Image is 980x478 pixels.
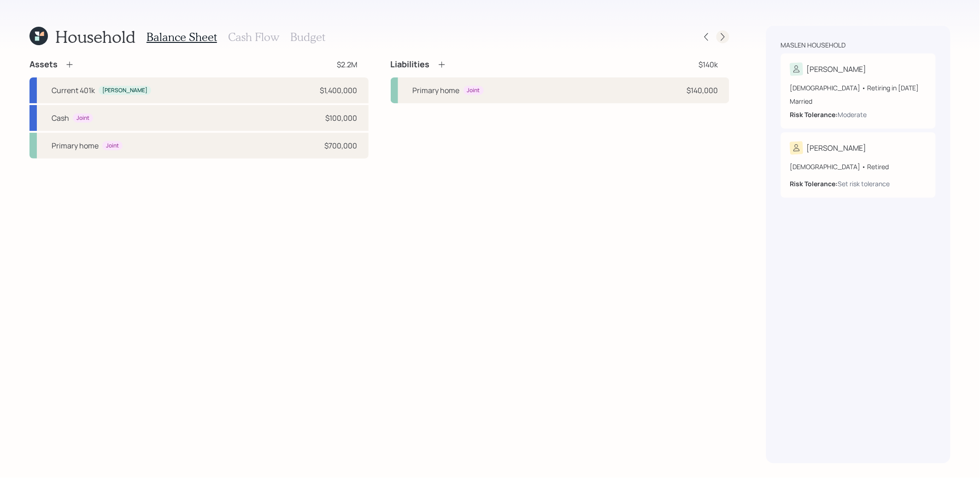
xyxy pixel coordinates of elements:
[790,162,927,171] div: [DEMOGRAPHIC_DATA] • Retired
[147,30,217,44] h3: Balance Sheet
[838,179,890,189] div: Set risk tolerance
[320,85,358,96] div: $1,400,000
[52,140,99,151] div: Primary home
[52,112,69,124] div: Cash
[467,87,480,94] div: Joint
[228,30,279,44] h3: Cash Flow
[326,112,358,124] div: $100,000
[807,142,867,153] div: [PERSON_NAME]
[55,27,135,47] h1: Household
[325,140,358,151] div: $700,000
[790,179,838,188] b: Risk Tolerance:
[838,110,867,119] div: Moderate
[29,59,58,70] h4: Assets
[76,114,89,122] div: Joint
[337,59,358,70] div: $2.2M
[290,30,325,44] h3: Budget
[790,96,927,106] div: Married
[790,83,927,93] div: [DEMOGRAPHIC_DATA] • Retiring in [DATE]
[52,85,95,96] div: Current 401k
[391,59,430,70] h4: Liabilities
[687,85,718,96] div: $140,000
[699,59,718,70] div: $140k
[102,87,147,94] div: [PERSON_NAME]
[790,110,838,119] b: Risk Tolerance:
[781,41,846,50] div: Maslen household
[807,64,867,75] div: [PERSON_NAME]
[413,85,460,96] div: Primary home
[106,142,119,150] div: Joint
